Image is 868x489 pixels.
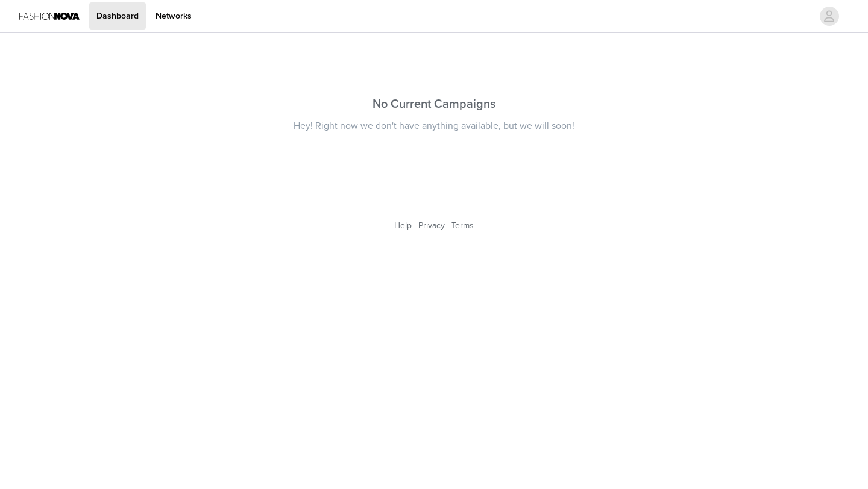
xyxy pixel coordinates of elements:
[447,220,449,231] span: |
[414,220,416,231] span: |
[394,220,412,231] a: Help
[148,2,199,30] a: Networks
[19,2,80,30] img: Fashion Nova Logo
[89,2,146,30] a: Dashboard
[451,220,474,231] a: Terms
[239,95,629,113] div: No Current Campaigns
[823,7,835,26] div: avatar
[418,220,445,231] a: Privacy
[239,119,629,132] div: Hey! Right now we don't have anything available, but we will soon!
